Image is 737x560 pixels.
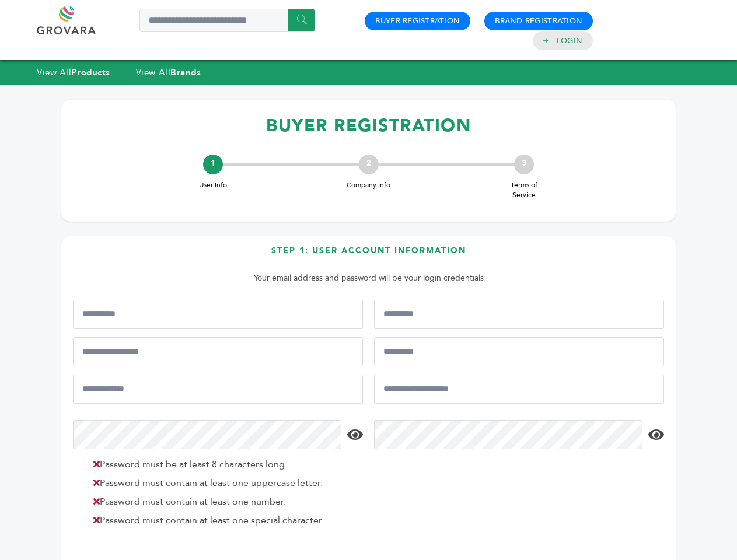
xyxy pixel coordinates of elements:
[375,16,460,26] a: Buyer Registration
[136,66,201,78] a: View AllBrands
[79,271,658,285] p: Your email address and password will be your login credentials
[37,66,110,78] a: View AllProducts
[501,180,547,200] span: Terms of Service
[374,420,642,449] input: Confirm Password*
[73,300,363,329] input: First Name*
[190,180,236,190] span: User Info
[73,337,363,366] input: Mobile Phone Number
[359,155,379,174] div: 2
[557,36,582,46] a: Login
[514,155,534,174] div: 3
[73,108,664,143] h1: BUYER REGISTRATION
[88,457,360,471] li: Password must be at least 8 characters long.
[73,374,363,404] input: Email Address*
[71,66,110,78] strong: Products
[170,66,201,78] strong: Brands
[374,300,664,329] input: Last Name*
[345,180,392,190] span: Company Info
[88,476,360,490] li: Password must contain at least one uppercase letter.
[88,495,360,509] li: Password must contain at least one number.
[88,513,360,527] li: Password must contain at least one special character.
[374,337,664,366] input: Job Title*
[495,16,582,26] a: Brand Registration
[139,9,315,32] input: Search a product or brand...
[73,420,341,449] input: Password*
[203,155,223,174] div: 1
[73,245,664,265] h3: Step 1: User Account Information
[374,374,664,404] input: Confirm Email Address*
